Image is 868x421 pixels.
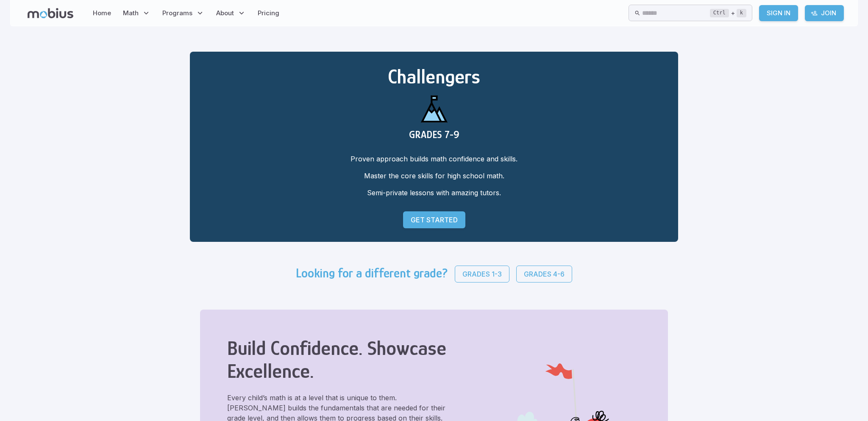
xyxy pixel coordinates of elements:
[203,129,665,140] h3: GRADES 7-9
[203,65,665,88] h2: Challengers
[710,9,729,17] kbd: Ctrl
[524,269,565,279] p: Grades 4-6
[255,3,282,23] a: Pricing
[227,337,458,382] h2: Build Confidence. Showcase Excellence.
[411,215,458,225] p: Get Started
[203,171,665,181] p: Master the core skills for high school math.
[90,3,114,23] a: Home
[203,188,665,198] p: Semi-private lessons with amazing tutors.
[759,5,798,21] a: Sign In
[403,211,465,228] a: Get Started
[805,5,844,21] a: Join
[216,8,234,18] span: About
[203,154,665,164] p: Proven approach builds math confidence and skills.
[162,8,192,18] span: Programs
[455,266,509,283] a: Grades 1-3
[414,88,454,129] img: challengers icon
[123,8,139,18] span: Math
[516,266,572,283] a: Grades 4-6
[296,266,448,283] h3: Looking for a different grade?
[462,269,502,279] p: Grades 1-3
[710,8,746,18] div: +
[737,9,746,17] kbd: k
